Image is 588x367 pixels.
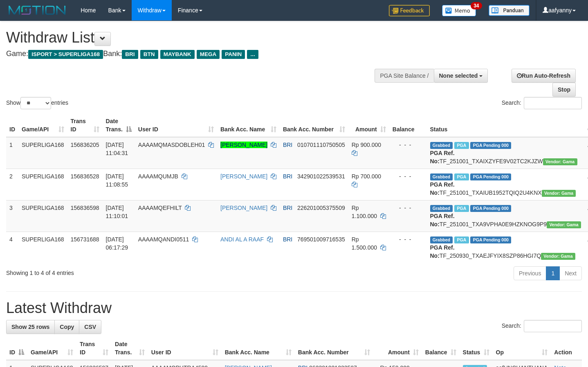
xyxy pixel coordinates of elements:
img: Button%20Memo.svg [442,5,476,16]
input: Search: [524,320,582,332]
td: TF_251001_TXAIUB1952TQIQ2U4KNX [427,169,584,200]
a: 1 [546,266,560,280]
span: Vendor URL: https://trx31.1velocity.biz [543,158,577,165]
span: BRI [283,142,292,148]
span: ISPORT > SUPERLIGA168 [28,50,103,59]
th: Status: activate to sort column ascending [460,337,493,360]
span: 156836205 [71,142,99,148]
span: Rp 1.100.000 [352,205,377,219]
th: Date Trans.: activate to sort column ascending [112,337,148,360]
th: Trans ID: activate to sort column ascending [67,114,103,137]
th: Action [551,337,582,360]
td: SUPERLIGA168 [18,232,67,263]
span: Grabbed [430,236,453,243]
a: CSV [79,320,101,334]
span: AAAAMQUMJB [138,173,178,180]
div: - - - [393,172,424,180]
th: Game/API: activate to sort column ascending [27,337,76,360]
span: [DATE] 11:10:01 [106,205,128,219]
span: PGA Pending [470,236,511,243]
td: SUPERLIGA168 [18,200,67,232]
b: PGA Ref. No: [430,150,455,164]
th: ID: activate to sort column descending [6,337,27,360]
span: 156836528 [71,173,99,180]
th: ID [6,114,18,137]
span: Vendor URL: https://trx31.1velocity.biz [541,253,575,260]
th: Bank Acc. Name: activate to sort column ascending [217,114,280,137]
th: Date Trans.: activate to sort column descending [103,114,135,137]
label: Search: [502,97,582,109]
span: BRI [283,236,292,243]
td: 4 [6,232,18,263]
span: BTN [140,50,158,59]
th: Bank Acc. Number: activate to sort column ascending [280,114,348,137]
a: Stop [552,83,576,97]
span: PGA Pending [470,142,511,149]
a: ANDI AL A RAAF [220,236,264,243]
span: BRI [283,173,292,180]
td: TF_250930_TXAEJFYIX8SZP86HGI7Q [427,232,584,263]
th: User ID: activate to sort column ascending [148,337,222,360]
span: Grabbed [430,205,453,212]
th: Game/API: activate to sort column ascending [18,114,67,137]
th: Status [427,114,584,137]
span: Copy 010701110750505 to clipboard [297,142,345,148]
td: TF_251001_TXAIXZYFE9V02TC2KJZW [427,137,584,169]
a: [PERSON_NAME] [220,205,267,211]
span: PGA Pending [470,173,511,180]
span: MEGA [197,50,220,59]
span: AAAAMQMASDOBLEH01 [138,142,205,148]
div: - - - [393,204,424,212]
span: BRI [283,205,292,211]
a: [PERSON_NAME] [220,173,267,180]
span: ... [247,50,258,59]
img: panduan.png [489,5,530,16]
span: Marked by aafheankoy [454,142,469,149]
a: Copy [54,320,79,334]
span: Show 25 rows [11,324,49,330]
span: Vendor URL: https://trx31.1velocity.biz [542,190,576,197]
h4: Game: Bank: [6,50,384,58]
b: PGA Ref. No: [430,244,455,259]
span: [DATE] 06:17:29 [106,236,128,251]
td: 3 [6,200,18,232]
span: PGA Pending [470,205,511,212]
span: Marked by aafheankoy [454,205,469,212]
th: User ID: activate to sort column ascending [135,114,217,137]
span: 34 [471,2,482,9]
th: Bank Acc. Name: activate to sort column ascending [222,337,295,360]
th: Op: activate to sort column ascending [493,337,551,360]
div: - - - [393,235,424,243]
a: [PERSON_NAME] [220,142,267,148]
h1: Latest Withdraw [6,300,582,316]
img: MOTION_logo.png [6,4,68,16]
span: Vendor URL: https://trx31.1velocity.biz [547,221,581,228]
label: Search: [502,320,582,332]
span: Copy 226201005375509 to clipboard [297,205,345,211]
th: Amount: activate to sort column ascending [373,337,422,360]
div: - - - [393,141,424,149]
select: Showentries [20,97,51,109]
span: Grabbed [430,173,453,180]
td: TF_251001_TXA9VPHA0E9HZKNOG9P9 [427,200,584,232]
span: AAAAMQANDI0511 [138,236,189,243]
div: Showing 1 to 4 of 4 entries [6,266,239,277]
th: Balance [389,114,427,137]
img: Feedback.jpg [389,5,430,16]
td: 2 [6,169,18,200]
span: PANIN [222,50,245,59]
span: 156836598 [71,205,99,211]
b: PGA Ref. No: [430,213,455,227]
span: Copy 342901022539531 to clipboard [297,173,345,180]
span: Grabbed [430,142,453,149]
th: Balance: activate to sort column ascending [422,337,460,360]
span: 156731688 [71,236,99,243]
span: Copy [60,324,74,330]
td: 1 [6,137,18,169]
span: Marked by aafromsomean [454,236,469,243]
a: Show 25 rows [6,320,55,334]
span: None selected [439,72,478,79]
button: None selected [434,69,488,83]
span: Marked by aafheankoy [454,173,469,180]
span: AAAAMQEFHILT [138,205,182,211]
